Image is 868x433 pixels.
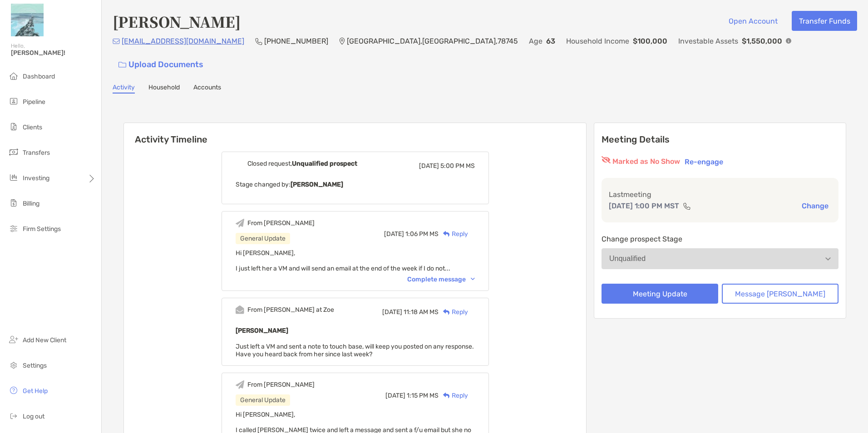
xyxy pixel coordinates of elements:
span: Get Help [23,387,48,395]
div: Complete message [407,276,475,283]
img: Phone Icon [255,38,262,45]
span: Investing [23,174,49,182]
a: Upload Documents [113,55,209,74]
p: Investable Assets [678,35,738,47]
span: 11:18 AM MS [404,308,439,316]
div: Reply [439,307,468,317]
span: [DATE] [384,230,404,238]
p: Age [529,35,542,47]
p: Household Income [566,35,629,47]
img: Location Icon [339,38,345,45]
img: Reply icon [443,309,450,315]
p: 63 [546,35,555,47]
span: Clients [23,123,42,131]
button: Change [799,201,831,211]
img: Zoe Logo [11,4,44,36]
button: Unqualified [602,248,838,269]
span: Pipeline [23,98,45,106]
button: Transfer Funds [792,11,857,31]
img: transfers icon [8,147,19,157]
span: Log out [23,413,44,420]
img: Email Icon [113,39,120,44]
a: Activity [113,84,135,93]
p: [EMAIL_ADDRESS][DOMAIN_NAME] [122,35,244,47]
img: add_new_client icon [8,334,19,345]
b: [PERSON_NAME] [236,327,288,335]
div: General Update [236,233,290,244]
p: Last meeting [609,189,831,200]
span: [DATE] [419,162,439,170]
img: investing icon [8,172,19,183]
img: settings icon [8,359,19,370]
span: [PERSON_NAME]! [11,49,96,57]
img: billing icon [8,197,19,208]
p: Meeting Details [602,134,838,145]
img: get-help icon [8,385,19,396]
img: Event icon [236,219,244,227]
img: button icon [118,62,126,68]
img: logout icon [8,410,19,421]
span: Transfers [23,149,50,157]
img: Info Icon [786,38,791,44]
img: red eyr [602,156,611,163]
span: 1:15 PM MS [407,392,439,399]
div: From [PERSON_NAME] at Zoe [247,306,334,314]
a: Accounts [193,84,221,93]
span: Dashboard [23,73,55,80]
img: pipeline icon [8,96,19,107]
div: Unqualified [609,255,646,263]
h4: [PERSON_NAME] [113,11,241,32]
div: Closed request, [247,160,357,167]
span: Add New Client [23,336,66,344]
img: Open dropdown arrow [825,257,831,261]
span: Settings [23,362,47,369]
p: $100,000 [633,35,667,47]
p: $1,550,000 [742,35,782,47]
img: Event icon [236,159,244,168]
span: Just left a VM and sent a note to touch base, will keep you posted on any response. Have you hear... [236,343,474,358]
span: [DATE] [385,392,405,399]
p: Stage changed by: [236,179,475,190]
img: Event icon [236,380,244,389]
p: Marked as No Show [612,156,680,167]
p: [PHONE_NUMBER] [264,35,328,47]
div: From [PERSON_NAME] [247,381,315,389]
span: Hi [PERSON_NAME], I just left her a VM and will send an email at the end of the week if I do not... [236,249,450,272]
img: Reply icon [443,393,450,399]
a: Household [148,84,180,93]
span: [DATE] [382,308,402,316]
img: Chevron icon [471,278,475,280]
img: firm-settings icon [8,223,19,234]
div: Reply [439,229,468,239]
button: Open Account [721,11,784,31]
p: [GEOGRAPHIC_DATA] , [GEOGRAPHIC_DATA] , 78745 [347,35,518,47]
button: Message [PERSON_NAME] [722,284,838,304]
b: [PERSON_NAME] [291,181,343,188]
img: Event icon [236,305,244,314]
button: Meeting Update [602,284,718,304]
button: Re-engage [682,156,726,167]
span: 5:00 PM MS [440,162,475,170]
div: From [PERSON_NAME] [247,219,315,227]
div: General Update [236,394,290,406]
img: communication type [683,202,691,210]
b: Unqualified prospect [292,160,357,167]
span: 1:06 PM MS [405,230,439,238]
img: Reply icon [443,231,450,237]
span: Billing [23,200,39,207]
span: Firm Settings [23,225,61,233]
h6: Activity Timeline [124,123,586,145]
p: Change prospect Stage [602,233,838,245]
img: clients icon [8,121,19,132]
p: [DATE] 1:00 PM MST [609,200,679,212]
div: Reply [439,391,468,400]
img: dashboard icon [8,70,19,81]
